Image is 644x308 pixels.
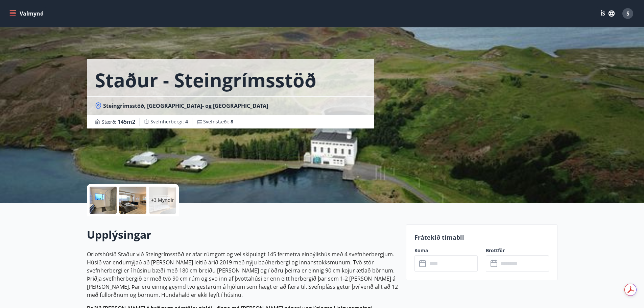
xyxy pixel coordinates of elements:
[87,250,398,299] p: Orlofshúsið Staður við Steingrímsstöð er afar rúmgott og vel skipulagt 145 fermetra einbýlishús m...
[626,10,629,17] span: S
[414,233,549,242] p: Frátekið tímabil
[103,102,268,110] span: Steingrímsstöð, [GEOGRAPHIC_DATA]- og [GEOGRAPHIC_DATA]
[8,7,46,20] button: menu
[185,118,188,125] span: 4
[414,247,478,254] label: Koma
[102,118,135,126] span: Stærð :
[597,7,618,20] button: ÍS
[231,118,233,125] span: 8
[486,247,549,254] label: Brottför
[95,67,316,93] h1: Staður - Steingrímsstöð
[203,118,233,125] span: Svefnstæði :
[87,227,398,242] h2: Upplýsingar
[118,118,135,125] span: 145 m2
[151,197,174,204] p: +3 Myndir
[620,5,636,22] button: S
[150,118,188,125] span: Svefnherbergi :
